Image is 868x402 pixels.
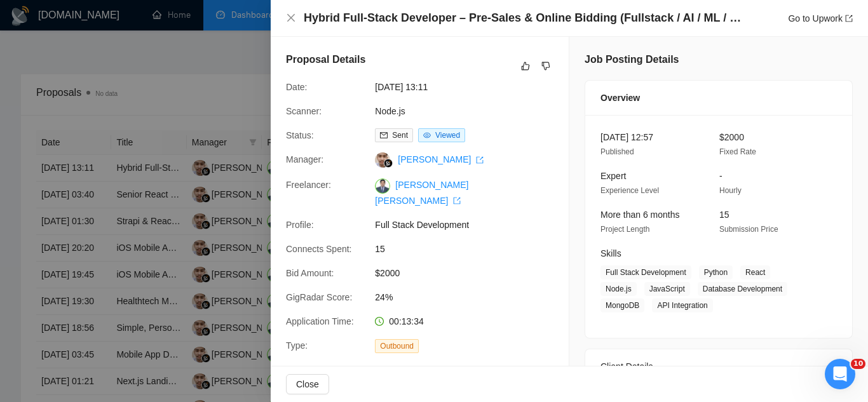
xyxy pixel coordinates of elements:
span: 00:13:34 [389,316,424,326]
span: Python [699,265,733,279]
button: Close [286,13,296,23]
span: Full Stack Development [600,265,691,279]
span: Published [600,147,634,156]
span: Expert [600,171,626,181]
span: eye [423,131,431,139]
h5: Proposal Details [286,52,365,67]
span: Experience Level [600,186,659,195]
span: Full Stack Development [375,218,566,232]
iframe: Intercom live chat [825,359,855,389]
span: Connects Spent: [286,244,352,254]
span: 15 [375,242,566,256]
span: Manager: [286,154,323,164]
a: [PERSON_NAME] export [398,154,484,164]
span: [DATE] 13:11 [375,80,566,94]
span: Viewed [435,131,460,140]
span: [DATE] 12:57 [600,132,653,142]
span: - [719,171,722,181]
a: [PERSON_NAME] [PERSON_NAME] export [375,180,468,205]
span: MongoDB [600,298,644,312]
h4: Hybrid Full-Stack Developer – Pre-Sales & Online Bidding (Fullstack / AI / ML / Marketplace) [304,10,742,26]
span: Fixed Rate [719,147,756,156]
span: Application Time: [286,316,354,326]
button: dislike [538,58,553,74]
span: 15 [719,210,729,220]
span: Profile: [286,220,314,230]
span: Date: [286,82,307,92]
span: Node.js [600,282,637,296]
span: Outbound [375,339,419,353]
button: like [518,58,533,74]
img: c1RPiVo6mRFR6BN7zoJI2yUK906y9LnLzoARGoO75PPeKwuOSWmoT69oZKPhhgZsWc [375,178,390,194]
span: dislike [541,61,550,71]
span: like [521,61,530,71]
span: 10 [851,359,865,369]
span: export [845,15,853,22]
span: mail [380,131,388,139]
span: Status: [286,130,314,140]
span: export [453,197,461,204]
span: $2000 [375,266,566,280]
button: Close [286,374,329,394]
span: More than 6 months [600,210,680,220]
div: Client Details [600,349,837,384]
a: Node.js [375,106,405,116]
span: close [286,13,296,23]
span: Project Length [600,225,649,234]
span: 24% [375,290,566,304]
span: React [740,265,770,279]
span: Close [296,377,319,391]
span: Submission Price [719,225,778,234]
span: Sent [392,131,408,140]
span: Type: [286,340,308,351]
span: export [476,156,484,164]
span: GigRadar Score: [286,292,352,302]
h5: Job Posting Details [585,52,679,67]
span: Hourly [719,186,742,195]
span: API Integration [652,298,712,312]
span: JavaScript [644,282,690,296]
span: Database Development [698,282,787,296]
span: Freelancer: [286,180,331,190]
span: Bid Amount: [286,268,334,278]
a: Go to Upworkexport [788,13,853,23]
span: clock-circle [375,317,384,326]
span: Skills [600,248,621,258]
span: Overview [600,91,640,105]
img: gigradar-bm.png [384,159,393,168]
span: $2000 [719,132,744,142]
span: Scanner: [286,106,322,116]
